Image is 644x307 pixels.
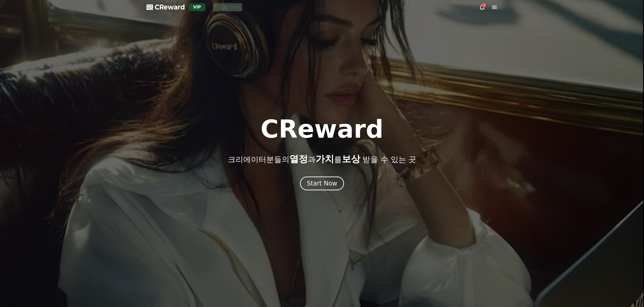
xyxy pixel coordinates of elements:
[342,154,360,164] span: 보상
[213,3,242,11] button: Switch Back
[479,4,485,10] a: 5
[260,117,383,142] h1: CReward
[228,154,416,164] p: 크리에이터분들의 과 를 받을 수 있는 곳
[307,179,337,188] div: Start Now
[289,154,308,164] span: 열정
[155,3,185,11] span: CReward
[300,176,344,190] button: Start Now
[300,182,344,187] a: Start Now
[482,3,486,7] div: 5
[189,4,205,11] div: VIP
[316,154,334,164] span: 가치
[147,3,185,11] a: CReward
